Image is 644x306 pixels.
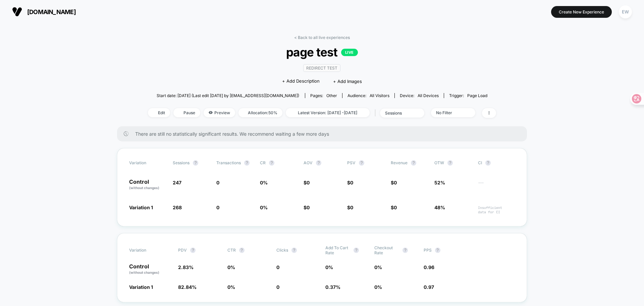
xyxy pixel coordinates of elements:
span: Variation [129,160,166,166]
span: 0 [307,205,310,210]
span: Sessions [173,160,190,165]
span: Insufficient data for CI [478,206,515,214]
span: Clicks [276,248,288,253]
span: [DOMAIN_NAME] [27,8,76,15]
span: PPS [424,248,432,253]
span: 48% [434,205,445,210]
button: ? [402,248,408,253]
button: EW [617,5,634,19]
span: 0 [276,264,279,270]
span: AOV [304,160,313,165]
span: PDV [178,248,187,253]
p: Control [129,264,171,275]
span: 52% [434,180,445,185]
span: Transactions [216,160,241,165]
span: 0 [216,205,219,210]
span: 247 [173,180,181,185]
div: sessions [385,111,412,116]
span: 0 [307,180,310,185]
p: Control [129,179,166,190]
button: ? [435,248,440,253]
span: Checkout Rate [374,245,399,255]
span: 0 % [374,264,382,270]
span: CI [478,160,515,166]
span: (without changes) [129,186,159,190]
span: Allocation: 50% [238,108,282,117]
span: $ [347,180,353,185]
button: ? [411,160,416,166]
span: Add To Cart Rate [325,245,350,255]
span: (without changes) [129,270,159,274]
span: 0 [276,284,279,290]
span: 0 [216,180,219,185]
span: | [373,108,380,118]
span: Page Load [467,93,487,98]
span: $ [347,205,353,210]
span: 0 [350,205,353,210]
span: $ [391,205,397,210]
span: 0 [394,205,397,210]
span: page test [165,45,479,59]
span: Variation 1 [129,205,153,210]
div: Trigger: [449,93,487,98]
button: ? [269,160,274,166]
span: $ [304,180,310,185]
button: ? [193,160,198,166]
button: ? [239,248,245,253]
span: Redirect Test [303,64,340,72]
span: Variation [129,245,166,255]
span: PSV [347,160,356,165]
button: ? [291,248,297,253]
a: < Back to all live experiences [294,35,350,40]
span: Device: [394,93,444,98]
span: 2.83 % [178,264,194,270]
span: 0.97 [424,284,434,290]
span: All Visitors [370,93,389,98]
span: + Add Description [282,78,320,85]
div: No Filter [436,110,463,115]
img: Visually logo [12,7,22,17]
span: 0 % [325,264,333,270]
span: 0.96 [424,264,434,270]
span: CR [260,160,266,165]
span: --- [478,181,515,190]
span: 0 % [260,180,268,185]
span: 0 % [260,205,268,210]
span: all devices [418,93,439,98]
span: + Add Images [333,79,362,84]
span: Edit [148,108,170,117]
button: ? [190,248,196,253]
div: Audience: [347,93,389,98]
button: ? [359,160,364,166]
button: ? [485,160,491,166]
span: Revenue [391,160,408,165]
div: EW [619,5,632,18]
button: ? [316,160,321,166]
button: ? [244,160,250,166]
button: ? [354,248,359,253]
span: $ [391,180,397,185]
span: 82.84 % [178,284,197,290]
span: 268 [173,205,182,210]
span: CTR [227,248,236,253]
span: 0 [394,180,397,185]
span: There are still no statistically significant results. We recommend waiting a few more days [135,131,514,137]
button: [DOMAIN_NAME] [10,6,78,17]
span: OTW [434,160,471,166]
div: Pages: [310,93,337,98]
span: Variation 1 [129,284,153,290]
span: Preview [204,108,235,117]
span: Start date: [DATE] (Last edit [DATE] by [EMAIL_ADDRESS][DOMAIN_NAME]) [157,93,299,98]
span: other [326,93,337,98]
button: ? [447,160,453,166]
span: 0.37 % [325,284,340,290]
span: 0 % [227,284,235,290]
button: Create New Experience [551,6,612,18]
span: 0 [350,180,353,185]
p: LIVE [341,49,358,56]
span: 0 % [227,264,235,270]
span: 0 % [374,284,382,290]
span: Pause [173,108,200,117]
span: Latest Version: [DATE] - [DATE] [286,108,370,117]
span: $ [304,205,310,210]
